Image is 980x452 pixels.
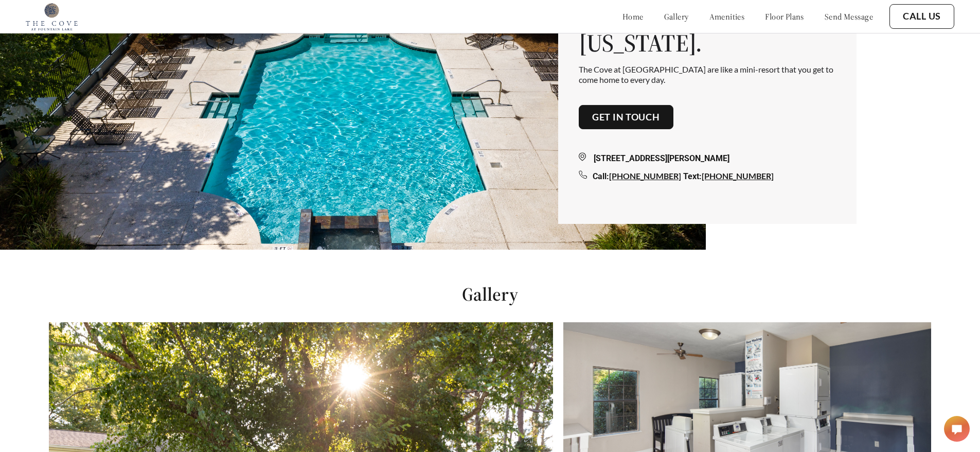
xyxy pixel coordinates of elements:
a: amenities [709,11,745,22]
a: send message [825,11,873,22]
img: cove_at_fountain_lake_logo.png [26,3,78,30]
a: home [622,11,644,22]
div: [STREET_ADDRESS][PERSON_NAME] [579,152,836,165]
a: [PHONE_NUMBER] [702,171,774,181]
a: floor plans [765,11,804,22]
a: [PHONE_NUMBER] [609,171,681,181]
button: Call Us [889,4,954,29]
a: gallery [664,11,689,22]
a: Call Us [903,11,941,22]
a: Get in touch [592,112,660,123]
button: Get in touch [579,105,673,130]
span: Call: [593,171,609,181]
p: The Cove at [GEOGRAPHIC_DATA] are like a mini-resort that you get to come home to every day. [579,64,836,84]
span: Text: [683,171,702,181]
